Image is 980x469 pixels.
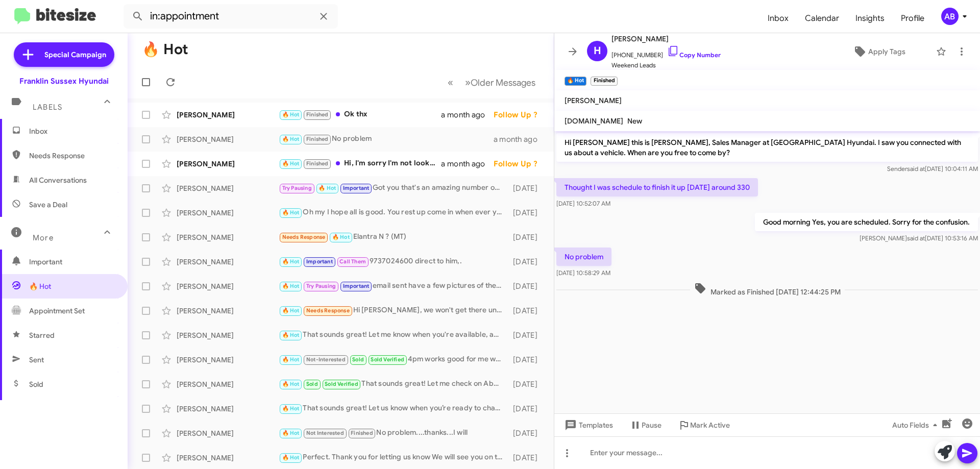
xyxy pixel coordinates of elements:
[332,234,350,240] span: 🔥 Hot
[611,33,721,45] span: [PERSON_NAME]
[279,280,508,292] div: email sent have a few pictures of the tucson plus the back and Styrofoam tray being removed. also...
[351,430,373,436] span: Finished
[177,232,279,242] div: [PERSON_NAME]
[177,257,279,267] div: [PERSON_NAME]
[508,306,546,316] div: [DATE]
[33,103,62,112] span: Labels
[306,430,344,436] span: Not Interested
[343,185,370,191] span: Important
[177,330,279,340] div: [PERSON_NAME]
[177,159,279,169] div: [PERSON_NAME]
[279,403,508,414] div: That sounds great! Let us know when you’re ready to chat. We look forward to helping you with you...
[177,404,279,414] div: [PERSON_NAME]
[892,416,941,434] span: Auto Fields
[565,77,586,86] small: 🔥 Hot
[556,269,610,277] span: [DATE] 10:58:29 AM
[556,178,758,196] p: Thought I was schedule to finish it up [DATE] around 330
[282,185,312,191] span: Try Pausing
[282,454,300,461] span: 🔥 Hot
[325,381,358,387] span: Sold Verified
[611,60,721,70] span: Weekend Leads
[759,4,797,33] a: Inbox
[282,136,300,142] span: 🔥 Hot
[343,283,370,289] span: Important
[177,379,279,389] div: [PERSON_NAME]
[279,452,508,463] div: Perfect. Thank you for letting us know We will see you on the 14th at 1pm.
[279,158,441,169] div: Hi, I'm sorry I'm not looking for a vehicle.I do need a schedule appointment for my car though fo...
[508,281,546,291] div: [DATE]
[177,208,279,218] div: [PERSON_NAME]
[611,45,721,60] span: [PHONE_NUMBER]
[352,356,364,363] span: Sold
[306,258,333,265] span: Important
[442,72,459,93] button: Previous
[29,257,116,267] span: Important
[279,133,494,145] div: No problem
[441,110,493,120] div: a month ago
[448,76,453,89] span: «
[887,165,978,172] span: Sender [DATE] 10:04:11 AM
[508,330,546,340] div: [DATE]
[29,306,85,316] span: Appointment Set
[907,165,925,172] span: said at
[893,4,933,33] span: Profile
[177,306,279,316] div: [PERSON_NAME]
[847,4,893,33] a: Insights
[279,182,508,194] div: Got you that's an amazing number on it. give me a shout when your back up id like to see there wo...
[306,111,329,118] span: Finished
[868,42,905,61] span: Apply Tags
[508,379,546,389] div: [DATE]
[282,234,326,240] span: Needs Response
[797,4,847,33] a: Calendar
[279,378,508,390] div: That sounds great! Let me check on Abbey's availability. Which time works best for you, tonight o...
[282,307,300,314] span: 🔥 Hot
[282,258,300,265] span: 🔥 Hot
[459,72,542,93] button: Next
[282,111,300,118] span: 🔥 Hot
[279,207,508,218] div: Oh my I hope all is good. You rest up come in when ever you are feeling better
[556,248,611,266] p: No problem
[441,159,493,169] div: a month ago
[142,41,188,58] h1: 🔥 Hot
[29,355,44,365] span: Sent
[124,4,338,29] input: Search
[279,231,508,243] div: Elantra N ? (MT)
[556,133,978,162] p: Hi [PERSON_NAME] this is [PERSON_NAME], Sales Manager at [GEOGRAPHIC_DATA] Hyundai. I saw you con...
[279,305,508,316] div: Hi [PERSON_NAME], we won't get there until 2:30 just to give you a heads up
[860,234,978,242] span: [PERSON_NAME] [DATE] 10:53:16 AM
[907,234,925,242] span: said at
[282,381,300,387] span: 🔥 Hot
[29,151,116,161] span: Needs Response
[279,354,508,365] div: 4pm works good for me when you get here ask for me. If I'm not available my co worker abby will b...
[177,428,279,438] div: [PERSON_NAME]
[279,329,508,341] div: That sounds great! Let me know when you're available, and we can schedule a time for you to visit...
[306,283,336,289] span: Try Pausing
[177,281,279,291] div: [PERSON_NAME]
[465,76,471,89] span: »
[29,126,116,136] span: Inbox
[282,356,300,363] span: 🔥 Hot
[306,307,350,314] span: Needs Response
[29,281,51,291] span: 🔥 Hot
[282,283,300,289] span: 🔥 Hot
[442,72,542,93] nav: Page navigation example
[554,416,621,434] button: Templates
[642,416,661,434] span: Pause
[494,110,546,120] div: Follow Up ?
[690,416,730,434] span: Mark Active
[508,355,546,365] div: [DATE]
[33,233,54,242] span: More
[565,116,623,126] span: [DOMAIN_NAME]
[508,232,546,242] div: [DATE]
[562,416,613,434] span: Templates
[29,379,43,389] span: Sold
[690,282,845,297] span: Marked as Finished [DATE] 12:44:25 PM
[508,208,546,218] div: [DATE]
[282,160,300,167] span: 🔥 Hot
[508,404,546,414] div: [DATE]
[29,330,55,340] span: Starred
[508,257,546,267] div: [DATE]
[667,51,721,59] a: Copy Number
[371,356,404,363] span: Sold Verified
